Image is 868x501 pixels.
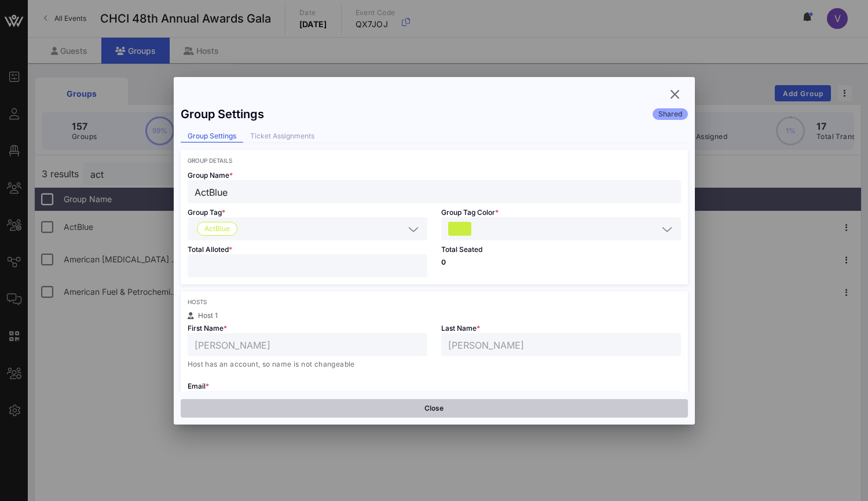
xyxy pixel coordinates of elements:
span: Host has an account, so name is not changeable [188,360,355,368]
div: ActBlue [188,217,427,240]
div: Shared [653,108,688,120]
span: Host 1 [198,311,218,320]
span: Group Tag Color [441,208,499,217]
span: First Name [188,324,227,332]
button: Close [181,399,688,418]
span: ActBlue [204,222,230,235]
span: Email [188,382,209,390]
span: Last Name [441,324,480,332]
span: Group Tag [188,208,225,217]
span: Total Seated [441,245,482,254]
div: Group Details [188,157,681,164]
p: 0 [441,259,681,266]
div: Ticket Assignments [243,130,321,142]
span: Total Alloted [188,245,232,254]
div: Hosts [188,298,681,305]
span: Group Name [188,171,233,180]
div: Group Settings [181,107,264,121]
